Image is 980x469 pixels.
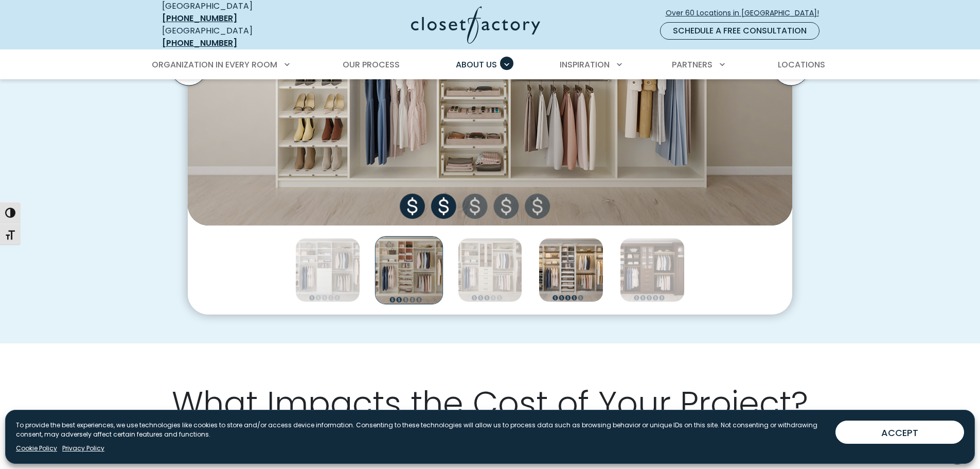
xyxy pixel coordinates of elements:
[665,4,828,22] a: Over 60 Locations in [GEOGRAPHIC_DATA]!
[152,59,277,71] span: Organization in Every Room
[295,238,360,303] img: Budget options at Closet Factory Tier 1
[62,444,104,453] a: Privacy Policy
[672,59,712,71] span: Partners
[560,59,610,71] span: Inspiration
[16,444,57,453] a: Cookie Policy
[343,59,400,71] span: Our Process
[539,238,603,303] img: Budget options at Closet Factory Tier 4
[666,8,827,19] span: Over 60 Locations in [GEOGRAPHIC_DATA]!
[835,421,964,444] button: ACCEPT
[145,50,836,79] nav: Primary Menu
[16,421,827,439] p: To provide the best experiences, we use technologies like cookies to store and/or access device i...
[162,37,237,49] a: [PHONE_NUMBER]
[456,59,497,71] span: About Us
[162,25,311,49] div: [GEOGRAPHIC_DATA]
[778,59,825,71] span: Locations
[162,12,237,24] a: [PHONE_NUMBER]
[375,236,443,304] img: Budget options at Closet Factory Tier 2
[172,381,808,427] span: What Impacts the Cost of Your Project?
[411,6,540,44] img: Closet Factory Logo
[620,238,685,303] img: Budget options at Closet Factory Tier 5
[458,238,523,303] img: Budget options at Closet Factory Tier 3
[660,22,819,40] a: Schedule a Free Consultation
